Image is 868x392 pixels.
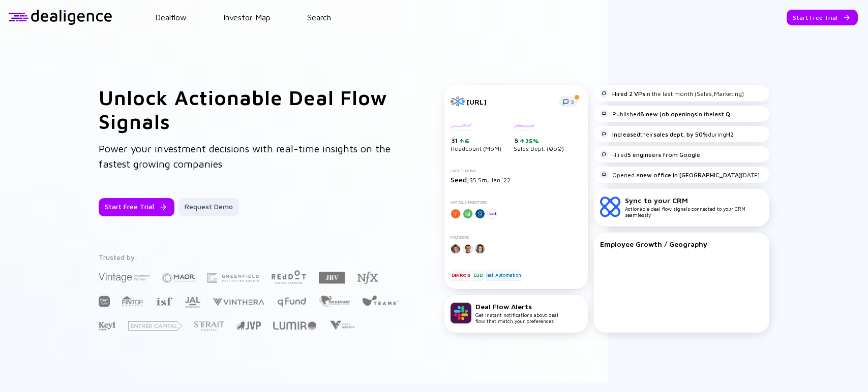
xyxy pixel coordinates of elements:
button: Start Free Trial [99,198,174,216]
img: Vintage Investment Partners [99,272,149,283]
img: Entrée Capital [128,321,182,331]
img: Lumir Ventures [273,321,316,330]
img: The Elephant [319,296,350,307]
div: Headcount (MoM) [451,123,501,152]
div: 31 [452,137,501,145]
div: DevTools [451,270,471,280]
h1: Unlock Actionable Deal Flow Signals [99,85,404,133]
div: in the last month (Sales,Marketing) [600,89,744,97]
img: JAL Ventures [185,297,200,308]
button: Start Free Trial [787,10,858,25]
img: Vinthera [213,297,264,307]
img: Team8 [362,295,399,306]
strong: last Q [713,110,730,118]
button: Request Demo [178,198,239,216]
div: Opened a [DATE] [600,171,760,179]
div: $5.5m, Jan `22 [451,175,582,184]
strong: 5 engineers from Google [627,151,700,158]
img: NFX [357,272,378,284]
a: Investor Map [223,13,271,22]
img: Strait Capital [194,321,224,331]
span: Seed, [451,175,469,184]
div: Trusted by: [99,253,401,262]
img: JBV Capital [319,271,345,284]
img: Q Fund [277,296,307,308]
div: 6 [464,137,469,145]
img: FINTOP Capital [122,296,143,307]
div: [URL] [467,97,553,106]
img: Greenfield Partners [207,273,259,283]
div: Deal Flow Alerts [475,302,558,311]
div: 25% [524,137,539,145]
div: their during [600,130,734,138]
strong: new office in [GEOGRAPHIC_DATA] [640,171,741,179]
div: Test Automation [485,270,522,280]
span: Power your investment decisions with real-time insights on the fastest growing companies [99,143,391,170]
img: Maor Investments [162,270,195,286]
div: Employee Growth / Geography [600,240,763,248]
strong: sales dept. by 50% [653,130,708,138]
img: Viola Growth [328,320,355,330]
div: Sales Dept. (QoQ) [514,123,564,152]
strong: Hired 2 VPs [612,90,645,97]
div: B2B [472,270,483,280]
img: Jerusalem Venture Partners [236,321,261,330]
strong: Increased [612,130,640,138]
div: Sync to your CRM [625,196,763,205]
img: Israel Secondary Fund [156,297,172,306]
div: Notable Investors [451,200,582,205]
div: Founders [451,235,582,240]
strong: H2 [726,130,734,138]
img: Key1 Capital [99,321,116,331]
a: Dealflow [155,13,187,22]
div: Last Funding [451,169,582,173]
a: Search [307,13,331,22]
div: 5 [515,137,564,145]
div: Actionable deal flow signals connected to your CRM seamlessly [625,196,763,218]
div: Hired [600,150,700,158]
strong: 8 new job openings [640,110,697,118]
div: Published in the [600,110,730,118]
img: Red Dot Capital Partners [271,268,307,285]
div: Get instant notifications about deal flow that match your preferences [475,302,558,324]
